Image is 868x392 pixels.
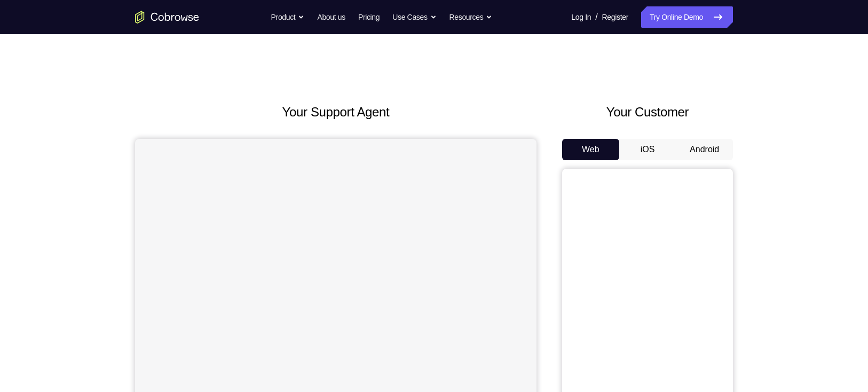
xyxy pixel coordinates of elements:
h2: Your Support Agent [135,103,536,122]
button: Resources [449,6,493,28]
button: Use Cases [392,6,436,28]
button: Product [271,6,305,28]
a: Register [602,6,628,28]
a: Pricing [358,6,380,28]
button: iOS [619,139,676,160]
span: / [595,11,597,23]
a: Try Online Demo [641,6,733,28]
h2: Your Customer [562,103,733,122]
button: Web [562,139,619,160]
a: Log In [571,6,591,28]
button: Android [676,139,733,160]
a: Go to the home page [135,11,199,23]
a: About us [317,6,345,28]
